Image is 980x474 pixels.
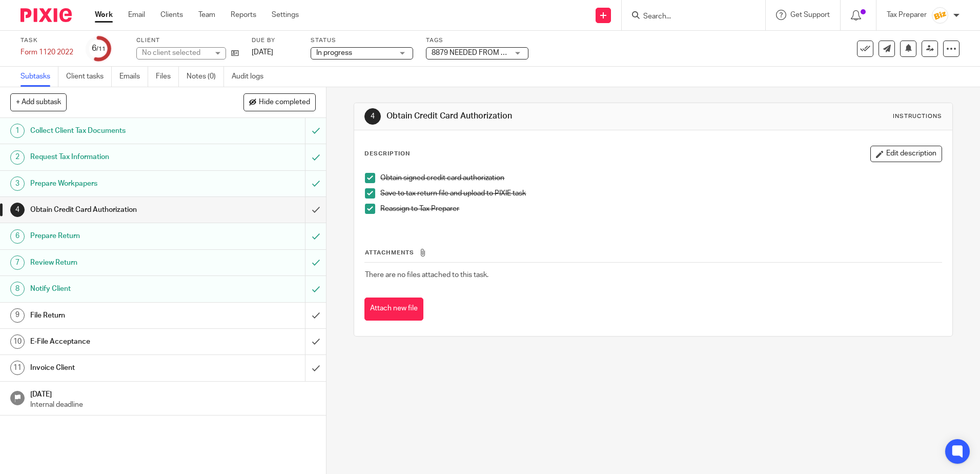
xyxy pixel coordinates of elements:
[10,229,25,244] div: 6
[136,36,239,45] label: Client
[95,10,113,20] a: Work
[243,93,316,111] button: Hide completed
[311,36,413,45] label: Status
[30,255,207,270] h1: Review Return
[10,176,25,191] div: 3
[30,281,207,297] h1: Notify Client
[96,46,106,52] small: /11
[364,150,410,158] p: Description
[790,11,830,18] span: Get Support
[21,47,73,57] div: Form 1120 2022
[364,298,423,321] button: Attach new file
[386,111,675,122] h1: Obtain Credit Card Authorization
[252,36,298,45] label: Due by
[21,67,58,87] a: Subtasks
[259,98,310,107] span: Hide completed
[316,49,352,56] span: In progress
[365,250,414,255] span: Attachments
[364,108,381,125] div: 4
[432,49,536,56] span: 8879 NEEDED FROM CLIENT + 1
[10,255,25,270] div: 7
[380,204,941,214] p: Reassign to Tax Preparer
[187,67,224,87] a: Notes (0)
[231,10,256,20] a: Reports
[30,228,207,244] h1: Prepare Return
[30,400,316,410] p: Internal deadline
[642,12,734,22] input: Search
[30,360,207,376] h1: Invoice Client
[30,387,316,400] h1: [DATE]
[30,202,207,218] h1: Obtain Credit Card Authorization
[30,149,207,165] h1: Request Tax Information
[30,308,207,323] h1: File Return
[887,10,927,20] p: Tax Preparer
[232,67,271,87] a: Audit logs
[30,176,207,191] h1: Prepare Workpapers
[198,10,215,20] a: Team
[66,67,112,87] a: Client tasks
[10,282,25,296] div: 8
[156,67,179,87] a: Files
[893,112,942,121] div: Instructions
[10,361,25,375] div: 11
[160,10,183,20] a: Clients
[10,308,25,323] div: 9
[932,7,948,24] img: siteIcon.png
[128,10,145,20] a: Email
[365,271,488,279] span: There are no files attached to this task.
[10,124,25,138] div: 1
[92,43,106,54] div: 6
[252,49,273,56] span: [DATE]
[10,334,25,349] div: 10
[10,150,25,165] div: 2
[380,188,941,199] p: Save to tax return file and upload to PIXIE task
[30,123,207,139] h1: Collect Client Tax Documents
[870,146,942,162] button: Edit description
[10,203,25,217] div: 4
[380,173,941,183] p: Obtain signed credit card authorization
[21,8,72,22] img: Pixie
[142,48,209,58] div: No client selected
[30,334,207,349] h1: E-File Acceptance
[21,36,73,45] label: Task
[272,10,299,20] a: Settings
[119,67,148,87] a: Emails
[426,36,528,45] label: Tags
[10,93,67,111] button: + Add subtask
